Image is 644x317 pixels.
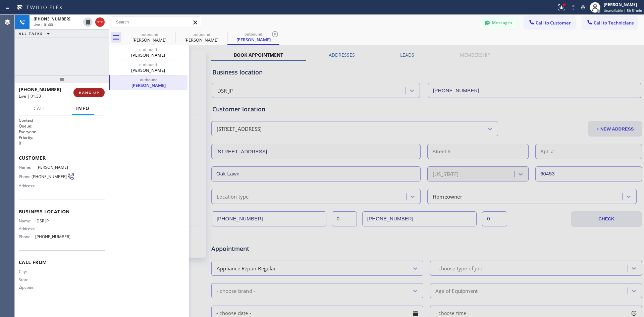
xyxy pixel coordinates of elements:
div: [PERSON_NAME] [109,52,187,58]
span: Name: [19,218,37,223]
span: Name: [19,165,37,170]
span: State: [19,277,37,282]
div: outbound [228,32,279,37]
div: [PERSON_NAME] [110,82,187,88]
div: [PERSON_NAME] [228,37,279,43]
span: [PHONE_NUMBER] [35,234,70,239]
div: Francisco Ponce [109,45,187,60]
span: City: [19,269,37,274]
span: HANG UP [79,90,99,95]
span: Address: [19,226,37,231]
span: Call to Technicians [594,20,634,26]
span: Zipcode: [19,285,37,290]
button: Call to Technicians [582,16,637,29]
button: Call to Customer [524,16,575,29]
span: Customer [19,155,105,161]
button: ALL TASKS [15,30,56,38]
div: outbound [110,77,187,82]
span: [PHONE_NUMBER] [32,174,67,179]
div: outbound [109,47,187,52]
div: outbound [124,32,175,37]
button: Hold Customer [83,17,93,27]
div: [PERSON_NAME] [109,67,187,73]
div: [PERSON_NAME] [124,37,175,43]
span: DSR JP [37,218,70,223]
button: Info [72,102,94,115]
span: [PHONE_NUMBER] [19,86,61,93]
span: Live | 01:33 [34,22,53,27]
div: outbound [176,32,227,37]
span: Phone: [19,174,32,179]
div: Francisco Ponce [109,60,187,75]
button: Messages [480,16,517,29]
input: Search [111,17,201,28]
span: [PERSON_NAME] [37,165,70,170]
span: Call [34,105,46,111]
div: Francisco Ponce [110,75,187,90]
button: Hang up [95,17,105,27]
p: Everyone [19,129,105,135]
div: Francisco Ponce [124,30,175,45]
span: Business location [19,208,105,215]
span: [PHONE_NUMBER] [34,16,70,22]
h1: Context [19,117,105,123]
span: Phone: [19,234,35,239]
span: Unavailable | 5h 51min [604,8,642,13]
div: [PERSON_NAME] [604,2,642,7]
div: Francisco Ponce [176,30,227,45]
button: Call [30,102,50,115]
span: Live | 01:33 [19,93,41,99]
span: Call From [19,259,105,265]
span: Info [76,105,90,111]
button: HANG UP [73,88,105,97]
span: ALL TASKS [19,31,43,36]
div: [PERSON_NAME] [176,37,227,43]
h2: Priority: [19,135,105,140]
div: outbound [109,62,187,67]
div: Francisco Ponce [228,30,279,44]
span: Address: [19,183,37,188]
span: Call to Customer [536,20,571,26]
button: Mute [578,3,588,12]
h2: Queue: [19,123,105,129]
p: 0 [19,140,105,146]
